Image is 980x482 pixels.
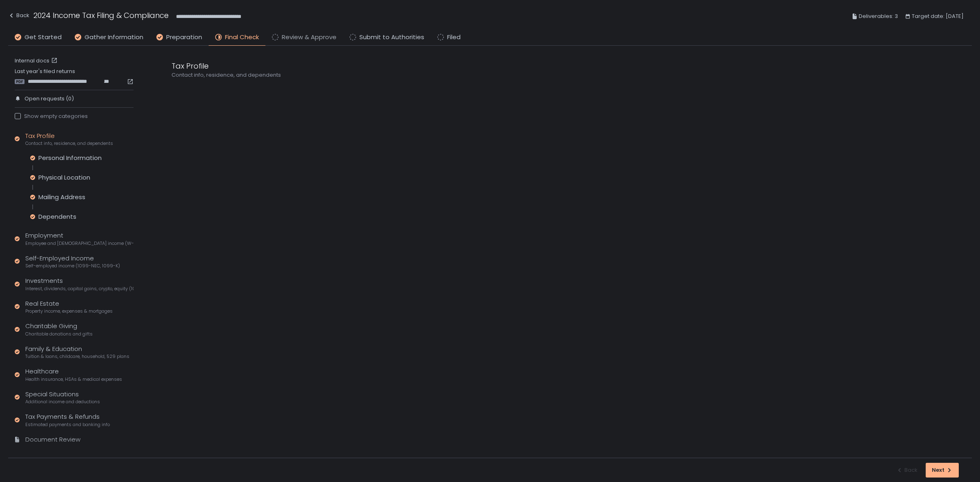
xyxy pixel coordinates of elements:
div: Healthcare [25,367,122,382]
div: Last year's filed returns [15,68,134,85]
span: Property income, expenses & mortgages [25,308,113,314]
span: Estimated payments and banking info [25,422,110,428]
div: Tax Profile [25,131,113,147]
div: Next [932,466,953,474]
div: Tax Payments & Refunds [25,412,110,428]
div: Real Estate [25,299,113,315]
div: Dependents [38,213,76,221]
div: Physical Location [38,173,90,182]
div: Mailing Address [38,193,85,201]
h1: 2024 Income Tax Filing & Compliance [33,10,169,21]
span: Preparation [166,33,202,42]
span: Get Started [24,33,62,42]
div: Employment [25,231,134,247]
span: Tuition & loans, childcare, household, 529 plans [25,353,129,360]
div: Tax Profile [171,60,563,71]
span: Target date: [DATE] [912,11,964,21]
div: Personal Information [38,154,102,162]
span: Open requests (0) [24,95,74,102]
span: Gather Information [85,33,143,42]
button: Next [926,463,959,478]
span: Deliverables: 3 [859,11,898,21]
span: Review & Approve [282,33,336,42]
span: Filed [447,33,461,42]
div: Charitable Giving [25,322,93,337]
div: Self-Employed Income [25,254,120,269]
span: Contact info, residence, and dependents [25,140,113,147]
span: Submit to Authorities [359,33,424,42]
span: Health insurance, HSAs & medical expenses [25,376,122,382]
span: Employee and [DEMOGRAPHIC_DATA] income (W-2s) [25,240,134,247]
span: Self-employed income (1099-NEC, 1099-K) [25,263,120,269]
div: Special Situations [25,390,100,405]
span: Additional income and deductions [25,399,100,405]
span: Final Check [225,33,259,42]
div: Back [8,11,29,20]
span: Interest, dividends, capital gains, crypto, equity (1099s, K-1s) [25,286,134,292]
div: Document Review [25,435,80,444]
div: Family & Education [25,344,129,360]
span: Charitable donations and gifts [25,331,93,337]
div: Investments [25,276,134,292]
a: Internal docs [15,57,59,64]
div: Contact info, residence, and dependents [171,71,563,79]
button: Back [8,10,29,23]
